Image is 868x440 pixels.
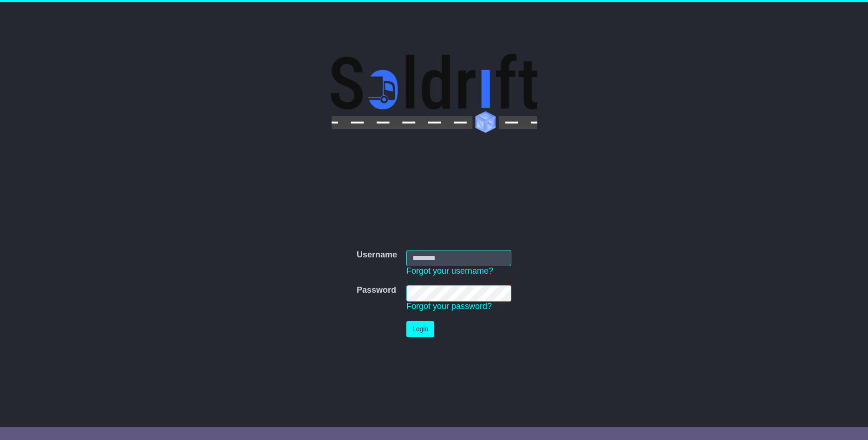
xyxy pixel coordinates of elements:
label: Password [357,285,396,296]
label: Username [357,250,397,260]
img: Soldrift Pty Ltd [331,54,537,133]
button: Login [406,321,434,337]
a: Forgot your username? [406,266,493,276]
a: Forgot your password? [406,302,492,311]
